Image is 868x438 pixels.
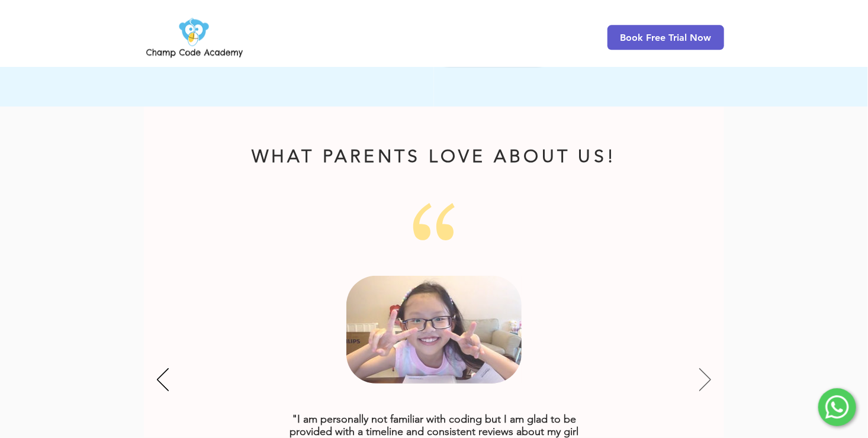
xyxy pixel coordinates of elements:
[346,276,522,384] svg: Online Coding Class for Kids
[252,146,617,167] span: WHAT PARENTS LOVE ABOUT US!
[157,368,169,393] button: Previous
[607,25,724,50] a: Book Free Trial Now
[699,368,711,393] button: Next
[621,32,712,43] span: Book Free Trial Now
[144,14,245,60] img: Champ Code Academy Logo PNG.png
